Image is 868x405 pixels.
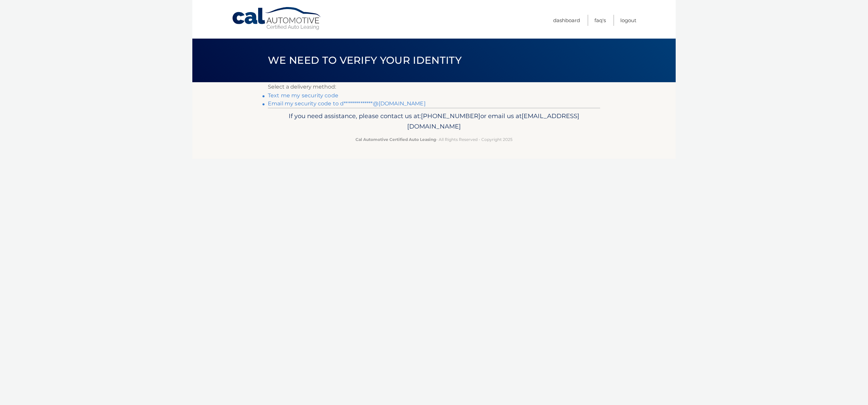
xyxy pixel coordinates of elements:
[268,54,462,66] span: We need to verify your identity
[268,82,600,92] p: Select a delivery method:
[272,136,596,143] p: - All Rights Reserved - Copyright 2025
[355,137,436,142] strong: Cal Automotive Certified Auto Leasing
[553,15,580,26] a: Dashboard
[268,92,338,99] a: Text me my security code
[620,15,636,26] a: Logout
[272,111,596,132] p: If you need assistance, please contact us at: or email us at
[594,15,606,26] a: FAQ's
[421,112,480,120] span: [PHONE_NUMBER]
[232,7,322,31] a: Cal Automotive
